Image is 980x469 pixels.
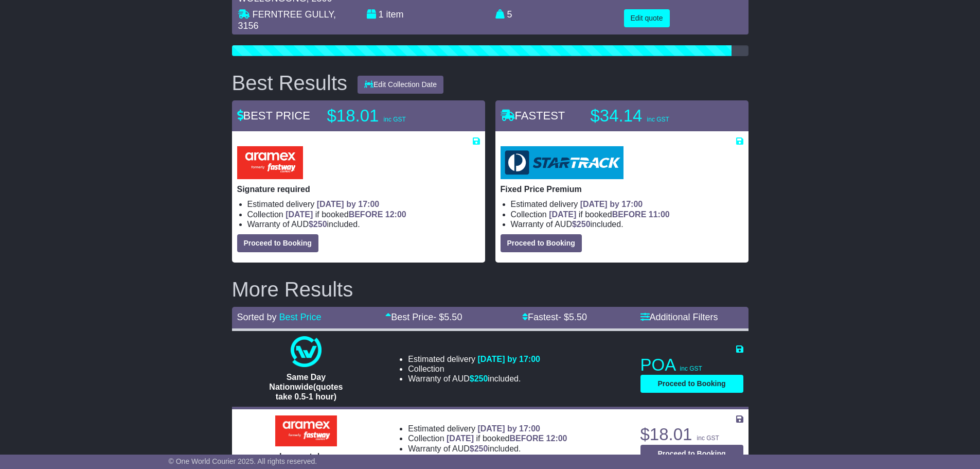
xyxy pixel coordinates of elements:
p: $18.01 [640,424,743,445]
li: Collection [408,364,540,374]
span: inc GST [697,435,719,442]
span: 12:00 [385,210,406,219]
span: 1 [379,9,384,20]
span: FERNTREE GULLY [253,9,333,20]
span: Leave at door [279,452,333,461]
button: Edit Collection Date [358,76,443,94]
span: [DATE] by 17:00 [580,200,643,209]
p: POA [640,355,743,375]
span: Same Day Nationwide(quotes take 0.5-1 hour) [269,373,343,401]
button: Proceed to Booking [237,234,318,252]
span: if booked [549,210,669,219]
span: [DATE] by 17:00 [477,424,540,433]
span: if booked [286,210,406,219]
button: Proceed to Booking [640,445,743,463]
img: One World Courier: Same Day Nationwide(quotes take 0.5-1 hour) [291,336,322,367]
span: © One World Courier 2025. All rights reserved. [169,457,317,465]
span: item [386,9,404,20]
li: Warranty of AUD included. [247,219,480,229]
li: Collection [511,210,743,219]
span: $ [309,220,327,229]
button: Proceed to Booking [501,234,582,252]
img: Aramex: Signature required [237,146,303,179]
li: Collection [408,433,567,443]
span: 250 [313,220,327,229]
p: $34.14 [591,106,719,126]
h2: More Results [232,278,749,301]
li: Estimated delivery [408,424,567,433]
p: $18.01 [327,106,456,126]
p: Fixed Price Premium [501,184,743,194]
li: Estimated delivery [511,199,743,209]
span: 250 [577,220,591,229]
span: [DATE] [549,210,576,219]
span: [DATE] [447,434,474,443]
span: 250 [474,444,488,453]
div: Best Results [227,72,353,94]
span: BEFORE [612,210,647,219]
li: Warranty of AUD included. [511,219,743,229]
span: 12:00 [546,434,567,443]
button: Edit quote [624,9,670,27]
a: Best Price [279,312,322,322]
img: Aramex: Leave at door [275,415,337,446]
span: 5 [507,9,512,20]
li: Warranty of AUD included. [408,444,567,454]
span: - $ [433,312,462,322]
a: Additional Filters [640,312,718,322]
li: Estimated delivery [408,354,540,364]
span: $ [572,220,591,229]
span: $ [470,444,488,453]
span: BEFORE [349,210,383,219]
p: Signature required [237,184,480,194]
span: [DATE] [286,210,313,219]
span: inc GST [680,365,702,372]
span: [DATE] by 17:00 [317,200,380,209]
li: Estimated delivery [247,199,480,209]
span: 11:00 [649,210,670,219]
span: 5.50 [444,312,462,322]
img: StarTrack: Fixed Price Premium [501,146,623,179]
span: FASTEST [501,109,565,122]
li: Collection [247,210,480,219]
span: Sorted by [237,312,277,322]
span: - $ [558,312,587,322]
span: , 3156 [238,9,336,31]
li: Warranty of AUD included. [408,374,540,384]
span: if booked [447,434,567,443]
span: inc GST [647,116,669,123]
span: BEST PRICE [237,109,310,122]
span: inc GST [384,116,406,123]
span: [DATE] by 17:00 [477,355,540,363]
span: $ [470,374,488,383]
span: 250 [474,374,488,383]
button: Proceed to Booking [640,375,743,393]
span: 5.50 [569,312,587,322]
span: BEFORE [509,434,544,443]
a: Best Price- $5.50 [385,312,462,322]
a: Fastest- $5.50 [522,312,587,322]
